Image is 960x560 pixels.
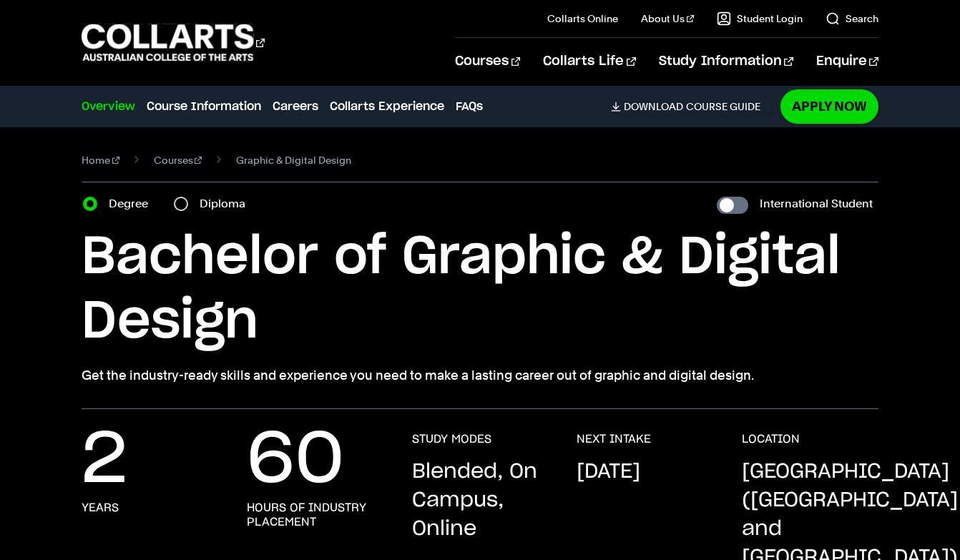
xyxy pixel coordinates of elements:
a: Courses [154,150,202,170]
h3: LOCATION [742,432,800,446]
p: Blended, On Campus, Online [412,458,549,544]
h3: years [82,501,119,515]
a: Collarts Life [543,38,635,85]
a: FAQs [456,98,483,115]
p: Get the industry-ready skills and experience you need to make a lasting career out of graphic and... [82,365,878,385]
a: Collarts Experience [330,98,444,115]
h1: Bachelor of Graphic & Digital Design [82,225,878,354]
a: Study Information [659,38,793,85]
h3: hours of industry placement [247,501,383,529]
label: International Student [760,194,873,214]
a: Enquire [816,38,878,85]
a: Collarts Online [547,11,618,26]
span: Graphic & Digital Design [236,150,351,170]
span: Download [624,100,683,113]
a: Overview [82,98,135,115]
a: Course Information [147,98,261,115]
h3: STUDY MODES [412,432,491,446]
a: DownloadCourse Guide [611,100,772,113]
a: Courses [455,38,520,85]
a: About Us [641,11,694,26]
label: Diploma [200,194,254,214]
p: [DATE] [577,458,640,486]
div: Go to homepage [82,22,265,63]
a: Student Login [717,11,803,26]
a: Home [82,150,119,170]
a: Search [826,11,878,26]
p: 2 [82,432,127,489]
a: Careers [273,98,318,115]
p: 60 [247,432,344,489]
h3: NEXT INTAKE [577,432,651,446]
a: Apply Now [780,89,878,123]
label: Degree [109,194,157,214]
